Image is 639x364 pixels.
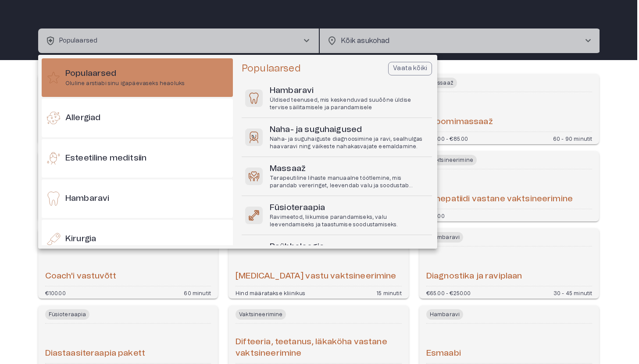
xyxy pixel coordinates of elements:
[270,163,428,175] h6: Massaaž
[270,241,428,253] h6: Psühholoogia
[65,68,185,80] h6: Populaarsed
[65,112,100,124] h6: Allergiad
[65,233,96,245] h6: Kirurgia
[270,202,428,214] h6: Füsioteraapia
[65,80,185,87] p: Oluline arstiabi sinu igapäevaseks heaoluks
[65,193,109,205] h6: Hambaravi
[270,85,428,97] h6: Hambaravi
[393,64,427,73] p: Vaata kõiki
[270,175,428,189] p: Terapeutiline lihaste manuaalne töötlemine, mis parandab vereringet, leevendab valu ja soodustab ...
[242,62,301,75] h5: Populaarsed
[388,62,432,75] button: Vaata kõiki
[270,96,428,111] p: Üldised teenused, mis keskenduvad suuõõne üldise tervise säilitamisele ja parandamisele
[270,214,428,228] p: Ravimeetod, liikumise parandamiseks, valu leevendamiseks ja taastumise soodustamiseks.
[270,136,428,150] p: Naha- ja suguhaiguste diagnoosimine ja ravi, sealhulgas haavaravi ning väikeste nahakasvajate eem...
[65,153,146,164] h6: Esteetiline meditsiin
[270,124,428,136] h6: Naha- ja suguhaigused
